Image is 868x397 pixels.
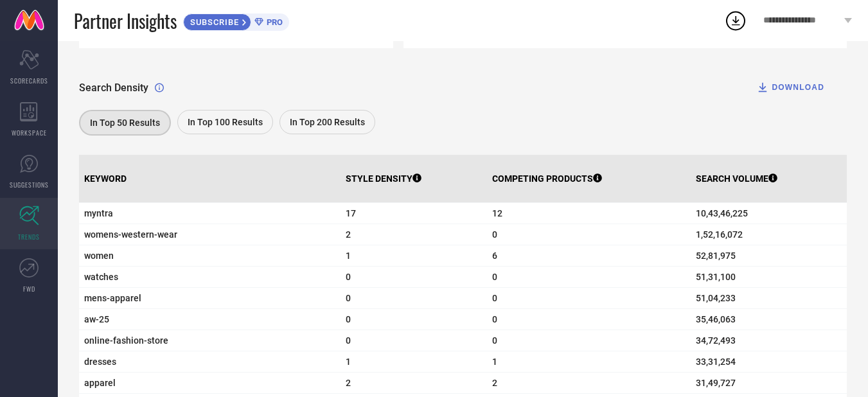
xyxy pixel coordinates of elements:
span: myntra [84,208,335,218]
span: 52,81,975 [696,251,842,261]
span: 0 [492,229,686,240]
span: In Top 100 Results [188,117,263,127]
a: SUBSCRIBEPRO [183,10,289,31]
span: SCORECARDS [10,76,48,85]
span: 0 [492,335,686,346]
span: WORKSPACE [12,128,47,137]
span: Partner Insights [74,8,177,34]
span: 1,52,16,072 [696,229,842,240]
span: apparel [84,378,335,388]
span: PRO [263,17,283,27]
span: 6 [492,251,686,261]
span: watches [84,272,335,282]
span: 2 [346,229,481,240]
span: dresses [84,357,335,367]
span: online-fashion-store [84,335,335,346]
span: TRENDS [18,232,40,242]
span: 51,04,233 [696,293,842,303]
span: womens-western-wear [84,229,335,240]
span: mens-apparel [84,293,335,303]
span: 0 [346,314,481,324]
span: 0 [346,272,481,282]
span: women [84,251,335,261]
span: 0 [346,335,481,346]
span: 2 [492,378,686,388]
span: 17 [346,208,481,218]
span: 51,31,100 [696,272,842,282]
span: 0 [492,314,686,324]
p: STYLE DENSITY [346,173,421,184]
span: 0 [492,272,686,282]
span: Search Density [79,82,148,94]
span: 0 [492,293,686,303]
span: 34,72,493 [696,335,842,346]
span: SUGGESTIONS [10,180,49,190]
span: SUBSCRIBE [184,17,242,27]
div: Open download list [724,9,747,32]
span: 10,43,46,225 [696,208,842,218]
span: 0 [346,293,481,303]
span: aw-25 [84,314,335,324]
div: DOWNLOAD [756,81,824,94]
span: FWD [23,284,35,294]
span: 1 [346,251,481,261]
p: SEARCH VOLUME [696,173,777,184]
span: In Top 50 Results [90,118,160,128]
span: 2 [346,378,481,388]
p: COMPETING PRODUCTS [492,173,602,184]
span: 12 [492,208,686,218]
span: 35,46,063 [696,314,842,324]
span: 33,31,254 [696,357,842,367]
button: DOWNLOAD [740,75,840,100]
span: 1 [492,357,686,367]
th: KEYWORD [79,155,341,203]
span: 1 [346,357,481,367]
span: 31,49,727 [696,378,842,388]
span: In Top 200 Results [290,117,365,127]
